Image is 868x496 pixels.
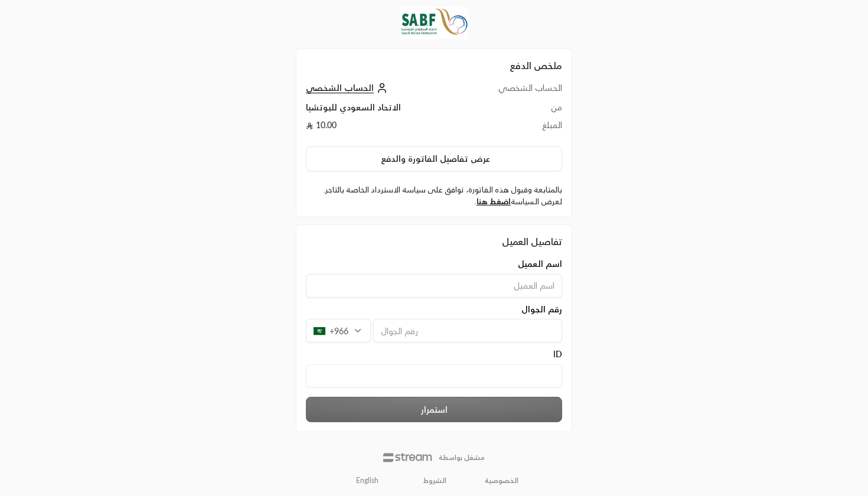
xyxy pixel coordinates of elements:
p: مشغل بواسطة [439,453,485,462]
button: عرض تفاصيل الفاتورة والدفع [306,146,562,171]
span: اسم العميل [518,258,562,270]
h2: ملخص الدفع [306,58,562,73]
div: +966 [306,319,371,342]
span: ID [553,348,562,360]
div: تفاصيل العميل [306,234,562,249]
a: الشروط [423,476,446,485]
td: المبلغ [459,119,562,137]
td: 10.00 [306,119,459,137]
td: الحساب الشخصي [459,82,562,102]
a: الحساب الشخصي [306,83,390,93]
input: رقم الجوال [373,319,562,342]
label: بالمتابعة وقبول هذه الفاتورة، توافق على سياسة الاسترداد الخاصة بالتاجر. لعرض السياسة . [306,184,562,207]
img: Company Logo [400,7,468,39]
input: اسم العميل [306,274,562,298]
td: الاتحاد السعودي للبوتشيا [306,102,459,119]
td: من [459,102,562,119]
a: English [350,471,385,490]
span: رقم الجوال [521,304,562,315]
a: اضغط هنا [477,197,511,206]
a: الخصوصية [485,476,518,485]
span: الحساب الشخصي [306,83,374,93]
